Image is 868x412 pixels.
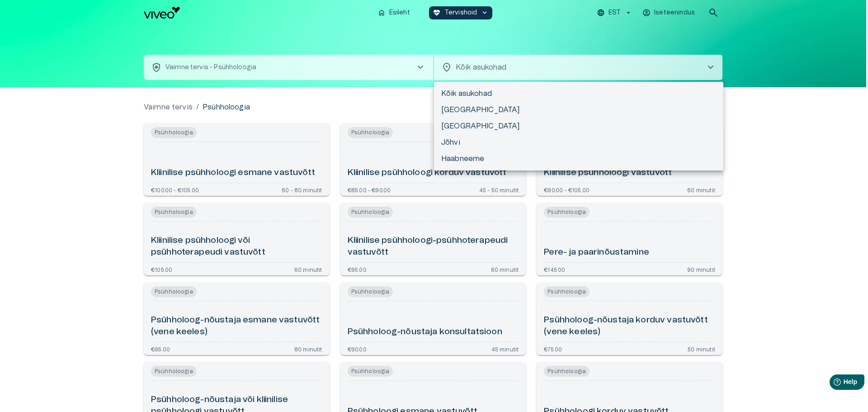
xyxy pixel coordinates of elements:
[434,102,723,118] li: [GEOGRAPHIC_DATA]
[434,118,723,134] li: [GEOGRAPHIC_DATA]
[434,85,723,102] li: Kõik asukohad
[434,151,723,167] li: Haabneeme
[797,371,868,396] iframe: Help widget launcher
[434,134,723,151] li: Jõhvi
